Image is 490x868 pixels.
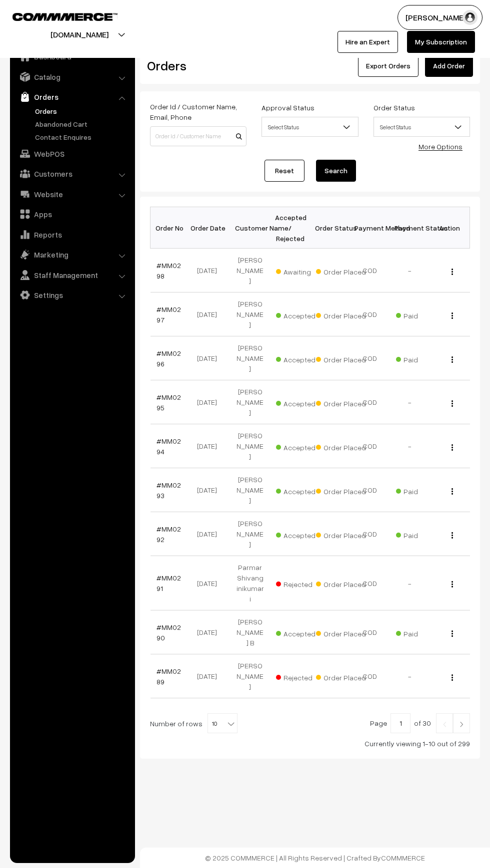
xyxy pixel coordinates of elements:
[276,577,326,589] span: Rejected
[451,312,453,319] img: Menu
[156,393,181,412] a: #MM0295
[230,556,270,610] td: Parmar Shivanginikumari
[407,31,475,53] a: My Subscription
[430,207,470,249] th: Action
[156,623,181,642] a: #MM0290
[316,440,366,453] span: Order Placed
[276,528,326,541] span: Accepted
[350,468,390,512] td: COD
[390,556,430,610] td: -
[451,400,453,407] img: Menu
[276,440,326,453] span: Accepted
[350,512,390,556] td: COD
[276,352,326,365] span: Accepted
[190,336,230,380] td: [DATE]
[451,488,453,495] img: Menu
[396,626,446,639] span: Paid
[374,118,469,136] span: Select Status
[140,848,490,868] footer: © 2025 COMMMERCE | All Rights Reserved | Crafted By
[150,718,202,729] span: Number of rows
[150,207,190,249] th: Order No
[396,308,446,321] span: Paid
[316,484,366,497] span: Order Placed
[190,512,230,556] td: [DATE]
[12,88,131,106] a: Orders
[350,292,390,336] td: COD
[12,13,117,20] img: COMMMERCE
[230,336,270,380] td: [PERSON_NAME]
[15,22,143,47] button: [DOMAIN_NAME]
[150,101,246,122] label: Order Id / Customer Name, Email, Phone
[230,380,270,424] td: [PERSON_NAME]
[396,484,446,497] span: Paid
[156,349,181,368] a: #MM0296
[337,31,398,53] a: Hire an Expert
[12,266,131,284] a: Staff Management
[358,55,418,77] button: Export Orders
[12,68,131,86] a: Catalog
[190,468,230,512] td: [DATE]
[156,481,181,500] a: #MM0293
[230,292,270,336] td: [PERSON_NAME]
[316,626,366,639] span: Order Placed
[190,610,230,654] td: [DATE]
[230,207,270,249] th: Customer Name
[230,512,270,556] td: [PERSON_NAME]
[390,424,430,468] td: -
[147,58,245,73] h2: Orders
[276,264,326,277] span: Awaiting
[316,308,366,321] span: Order Placed
[425,55,473,77] a: Add Order
[12,205,131,223] a: Apps
[12,246,131,264] a: Marketing
[316,160,356,182] button: Search
[276,484,326,497] span: Accepted
[276,670,326,683] span: Rejected
[350,610,390,654] td: COD
[12,185,131,203] a: Website
[208,714,237,734] span: 10
[156,525,181,544] a: #MM0292
[350,336,390,380] td: COD
[230,610,270,654] td: [PERSON_NAME] B
[156,261,181,280] a: #MM0298
[190,556,230,610] td: [DATE]
[451,356,453,363] img: Menu
[12,10,100,22] a: COMMMERCE
[390,207,430,249] th: Payment Status
[381,854,425,862] a: COMMMERCE
[350,207,390,249] th: Payment Method
[414,719,431,727] span: of 30
[451,674,453,681] img: Menu
[457,721,466,727] img: Right
[451,630,453,637] img: Menu
[261,102,314,113] label: Approval Status
[156,437,181,456] a: #MM0294
[156,667,181,686] a: #MM0289
[230,468,270,512] td: [PERSON_NAME]
[310,207,350,249] th: Order Status
[451,581,453,587] img: Menu
[350,380,390,424] td: COD
[270,207,310,249] th: Accepted / Rejected
[350,556,390,610] td: COD
[440,721,449,727] img: Left
[390,380,430,424] td: -
[264,160,304,182] a: Reset
[316,577,366,589] span: Order Placed
[12,165,131,183] a: Customers
[12,226,131,244] a: Reports
[451,444,453,451] img: Menu
[32,132,131,142] a: Contact Enquires
[316,528,366,541] span: Order Placed
[12,145,131,163] a: WebPOS
[190,380,230,424] td: [DATE]
[350,249,390,292] td: COD
[276,308,326,321] span: Accepted
[190,424,230,468] td: [DATE]
[396,352,446,365] span: Paid
[418,142,462,151] a: More Options
[156,574,181,592] a: #MM0291
[150,126,246,146] input: Order Id / Customer Name / Customer Email / Customer Phone
[32,119,131,129] a: Abandoned Cart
